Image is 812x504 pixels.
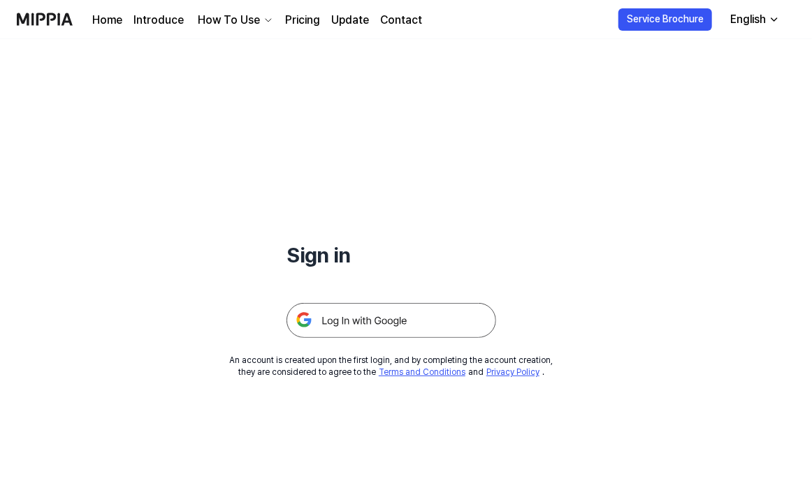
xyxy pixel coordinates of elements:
[379,367,465,377] a: Terms and Conditions
[727,11,769,28] div: English
[486,367,539,377] a: Privacy Policy
[230,355,553,378] div: An account is created upon the first login, and by completing the account creation, they are cons...
[285,12,320,29] a: Pricing
[618,8,712,31] button: Service Brochure
[380,12,422,29] a: Contact
[195,12,263,29] div: How To Use
[92,12,122,29] a: Home
[331,12,369,29] a: Update
[719,6,788,34] button: English
[287,303,496,338] img: 구글 로그인 버튼
[287,240,496,269] h1: Sign in
[133,12,184,29] a: Introduce
[195,12,274,29] button: How To Use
